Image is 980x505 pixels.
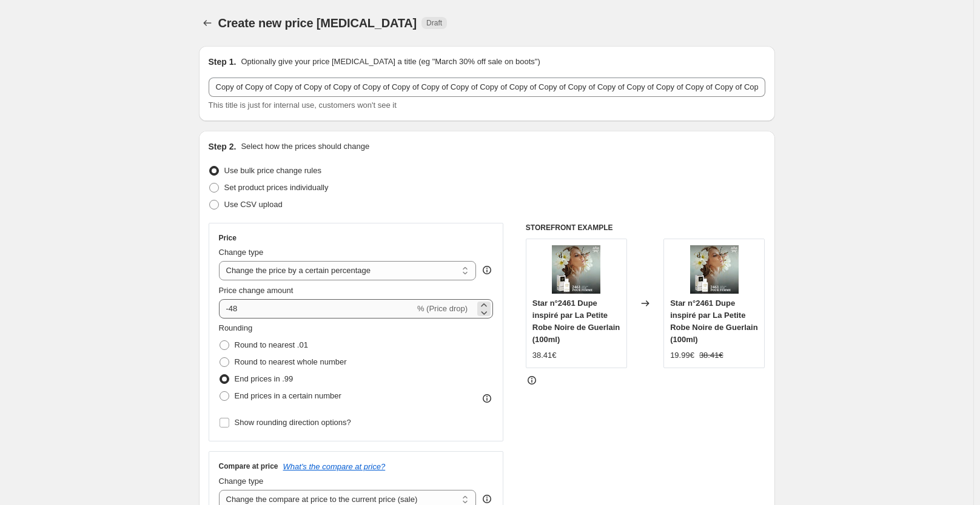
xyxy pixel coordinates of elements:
div: 38.41€ [532,349,557,361]
p: Select how the prices should change [241,140,369,153]
h6: STOREFRONT EXAMPLE [526,223,765,233]
span: Use CSV upload [224,200,283,209]
span: Round to nearest whole number [235,357,347,366]
span: % (Price drop) [417,304,468,313]
span: Change type [219,477,264,486]
span: Set product prices individually [224,183,329,192]
span: End prices in .99 [235,374,294,383]
span: This title is just for internal use, customers won't see it [209,101,397,110]
button: Price change jobs [199,15,216,31]
div: help [481,264,493,276]
span: Price change amount [219,286,294,295]
span: Create new price [MEDICAL_DATA] [218,16,417,30]
span: Star n°2461 Dupe inspiré par La Petite Robe Noire de Guerlain (100ml) [670,299,757,344]
span: Show rounding direction options? [235,418,351,427]
img: 2461-parfums-star_80x.jpg [552,245,600,294]
strike: 38.41€ [699,349,723,361]
h2: Step 1. [209,56,237,68]
span: Rounding [219,323,253,332]
span: Use bulk price change rules [224,166,321,175]
h3: Price [219,233,237,243]
span: Star n°2461 Dupe inspiré par La Petite Robe Noire de Guerlain (100ml) [532,299,620,344]
input: -15 [219,299,415,319]
span: Round to nearest .01 [235,340,308,349]
input: 30% off holiday sale [209,78,765,97]
div: help [481,493,493,505]
button: What's the compare at price? [283,462,386,471]
span: Draft [426,18,442,28]
p: Optionally give your price [MEDICAL_DATA] a title (eg "March 30% off sale on boots") [241,56,540,68]
span: End prices in a certain number [235,391,341,400]
h3: Compare at price [219,461,278,471]
span: Change type [219,248,264,257]
h2: Step 2. [209,140,237,153]
div: 19.99€ [670,349,694,361]
img: 2461-parfums-star_80x.jpg [690,245,739,294]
